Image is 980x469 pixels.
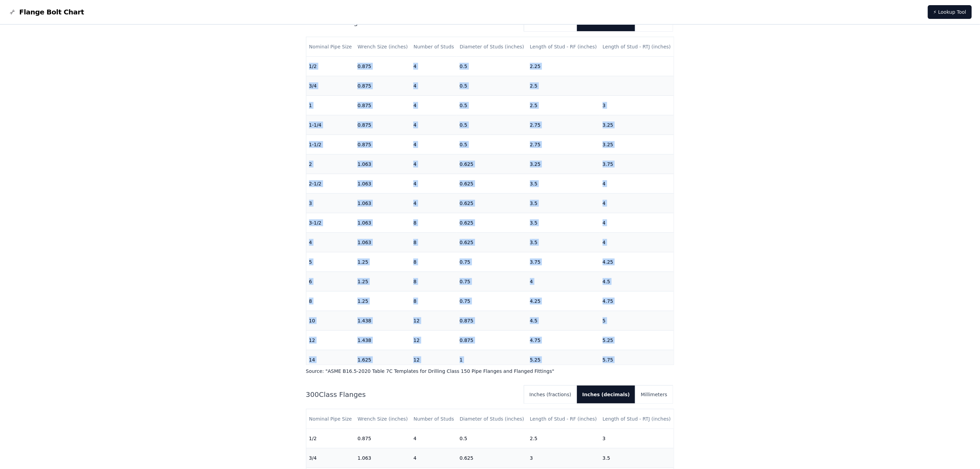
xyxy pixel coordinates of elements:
[355,115,411,135] td: 0.875
[600,174,674,194] td: 4
[306,331,355,350] td: 12
[928,5,972,19] a: ⚡ Lookup Tool
[355,350,411,370] td: 1.625
[306,135,355,155] td: 1-1/2
[457,448,527,468] td: 0.625
[306,368,674,375] p: Source: " ASME B16.5-2020 Table 7C Templates for Drilling Class 150 Pipe Flanges and Flanged Fitt...
[600,429,674,448] td: 3
[457,409,527,429] th: Diameter of Studs (inches)
[527,213,600,233] td: 3.5
[306,76,355,96] td: 3/4
[527,76,600,96] td: 2.5
[355,291,411,311] td: 1.25
[457,331,527,350] td: 0.875
[355,233,411,252] td: 1.063
[355,429,411,448] td: 0.875
[411,291,457,311] td: 8
[600,155,674,174] td: 3.75
[306,155,355,174] td: 2
[306,252,355,272] td: 5
[306,409,355,429] th: Nominal Pipe Size
[306,390,519,399] h2: 300 Class Flanges
[411,350,457,370] td: 12
[355,252,411,272] td: 1.25
[527,311,600,331] td: 4.5
[355,311,411,331] td: 1.438
[600,448,674,468] td: 3.5
[306,233,355,252] td: 4
[355,57,411,76] td: 0.875
[600,350,674,370] td: 5.75
[600,409,674,429] th: Length of Stud - RTJ (inches)
[411,429,457,448] td: 4
[527,155,600,174] td: 3.25
[457,350,527,370] td: 1
[411,409,457,429] th: Number of Studs
[457,194,527,213] td: 0.625
[306,311,355,331] td: 10
[457,291,527,311] td: 0.75
[411,448,457,468] td: 4
[527,291,600,311] td: 4.25
[457,76,527,96] td: 0.5
[355,331,411,350] td: 1.438
[411,252,457,272] td: 8
[457,115,527,135] td: 0.5
[411,115,457,135] td: 4
[306,194,355,213] td: 3
[527,57,600,76] td: 2.25
[600,194,674,213] td: 4
[577,386,636,403] button: Inches (decimals)
[600,213,674,233] td: 4
[527,37,600,57] th: Length of Stud - RF (inches)
[457,272,527,291] td: 0.75
[457,174,527,194] td: 0.625
[411,37,457,57] th: Number of Studs
[527,272,600,291] td: 4
[457,311,527,331] td: 0.875
[411,174,457,194] td: 4
[600,115,674,135] td: 3.25
[600,331,674,350] td: 5.25
[355,76,411,96] td: 0.875
[600,233,674,252] td: 4
[19,7,84,17] span: Flange Bolt Chart
[457,135,527,155] td: 0.5
[527,233,600,252] td: 3.5
[411,57,457,76] td: 4
[355,96,411,115] td: 0.875
[355,174,411,194] td: 1.063
[306,174,355,194] td: 2-1/2
[306,448,355,468] td: 3/4
[355,448,411,468] td: 1.063
[457,213,527,233] td: 0.625
[524,386,577,403] button: Inches (fractions)
[527,174,600,194] td: 3.5
[355,194,411,213] td: 1.063
[306,57,355,76] td: 1/2
[635,386,673,403] button: Millimeters
[306,291,355,311] td: 8
[306,96,355,115] td: 1
[457,429,527,448] td: 0.5
[355,135,411,155] td: 0.875
[600,96,674,115] td: 3
[306,115,355,135] td: 1-1/4
[355,37,411,57] th: Wrench Size (inches)
[411,135,457,155] td: 4
[306,350,355,370] td: 14
[355,213,411,233] td: 1.063
[527,115,600,135] td: 2.75
[600,252,674,272] td: 4.25
[355,155,411,174] td: 1.063
[527,448,600,468] td: 3
[411,272,457,291] td: 8
[527,350,600,370] td: 5.25
[600,291,674,311] td: 4.75
[411,194,457,213] td: 4
[457,96,527,115] td: 0.5
[306,429,355,448] td: 1/2
[411,331,457,350] td: 12
[306,272,355,291] td: 6
[527,429,600,448] td: 2.5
